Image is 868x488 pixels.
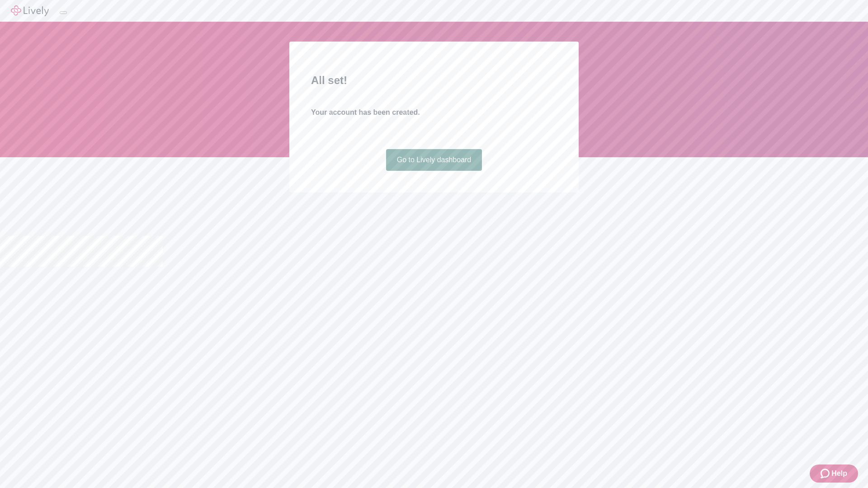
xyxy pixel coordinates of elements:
[810,465,858,483] button: Zendesk support iconHelp
[386,149,482,171] a: Go to Lively dashboard
[60,11,67,14] button: Log out
[311,107,557,118] h4: Your account has been created.
[821,468,831,479] svg: Zendesk support icon
[831,468,847,479] span: Help
[11,5,49,16] img: Lively
[311,72,557,89] h2: All set!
